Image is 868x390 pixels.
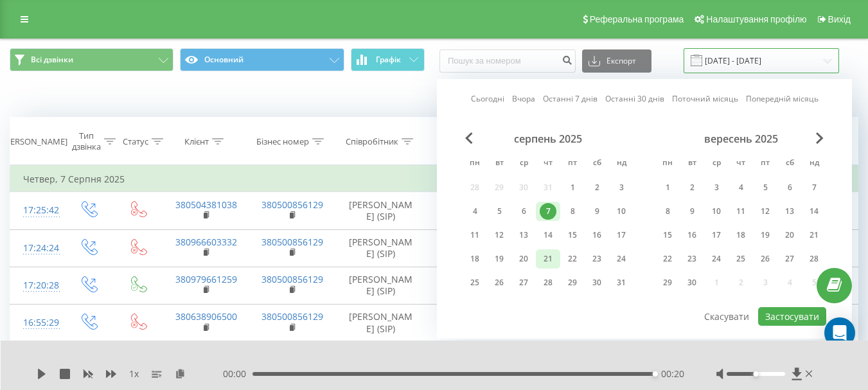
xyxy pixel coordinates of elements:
[466,274,483,291] div: 25
[746,93,819,105] a: Попередній місяць
[590,14,684,24] span: Реферальна програма
[680,249,704,269] div: вт 23 вер 2025 р.
[536,202,560,221] div: чт 7 серп 2025 р.
[587,154,607,173] abbr: субота
[753,202,777,221] div: пт 12 вер 2025 р.
[560,249,585,269] div: пт 22 серп 2025 р.
[466,227,483,244] div: 11
[612,154,631,173] abbr: неділя
[10,166,858,192] td: Четвер, 7 Серпня 2025
[757,203,774,220] div: 12
[806,203,822,220] div: 14
[609,178,633,197] div: нд 3 серп 2025 р.
[261,310,323,323] a: 380500856129
[23,236,50,261] div: 17:24:24
[661,368,684,380] span: 00:20
[335,192,427,229] td: [PERSON_NAME] (SIP)
[427,229,510,267] td: 00:31
[540,227,556,244] div: 14
[684,251,700,267] div: 23
[589,227,605,244] div: 16
[487,226,511,245] div: вт 12 серп 2025 р.
[757,179,774,196] div: 5
[757,227,774,244] div: 19
[753,371,758,377] div: Accessibility label
[802,226,826,245] div: нд 21 вер 2025 р.
[536,249,560,269] div: чт 21 серп 2025 р.
[777,178,802,197] div: сб 6 вер 2025 р.
[697,307,756,326] button: Скасувати
[756,154,775,173] abbr: п’ятниця
[540,203,556,220] div: 7
[732,179,749,196] div: 4
[732,203,749,220] div: 11
[613,251,630,267] div: 24
[585,202,609,221] div: сб 9 серп 2025 р.
[491,203,508,220] div: 5
[684,274,700,291] div: 30
[704,226,729,245] div: ср 17 вер 2025 р.
[613,227,630,244] div: 17
[781,227,798,244] div: 20
[23,273,50,298] div: 17:20:28
[585,178,609,197] div: сб 2 серп 2025 р.
[223,368,252,380] span: 00:00
[802,178,826,197] div: нд 7 вер 2025 р.
[536,226,560,245] div: чт 14 серп 2025 р.
[680,178,704,197] div: вт 2 вер 2025 р.
[463,249,487,269] div: пн 18 серп 2025 р.
[180,48,344,71] button: Основний
[376,55,401,64] span: Графік
[466,251,483,267] div: 18
[704,249,729,269] div: ср 24 вер 2025 р.
[659,251,676,267] div: 22
[540,274,556,291] div: 28
[655,202,680,221] div: пн 8 вер 2025 р.
[659,203,676,220] div: 8
[777,226,802,245] div: сб 20 вер 2025 р.
[175,310,237,323] a: 380638906500
[777,249,802,269] div: сб 27 вер 2025 р.
[753,178,777,197] div: пт 5 вер 2025 р.
[346,136,398,147] div: Співробітник
[589,179,605,196] div: 2
[729,202,753,221] div: чт 11 вер 2025 р.
[777,202,802,221] div: сб 13 вер 2025 р.
[487,273,511,292] div: вт 26 серп 2025 р.
[613,203,630,220] div: 10
[806,179,822,196] div: 7
[465,154,484,173] abbr: понеділок
[707,154,726,173] abbr: середа
[804,154,824,173] abbr: неділя
[560,226,585,245] div: пт 15 серп 2025 р.
[704,178,729,197] div: ср 3 вер 2025 р.
[543,93,598,105] a: Останні 7 днів
[684,227,700,244] div: 16
[564,179,581,196] div: 1
[589,251,605,267] div: 23
[564,203,581,220] div: 8
[684,203,700,220] div: 9
[463,226,487,245] div: пн 11 серп 2025 р.
[609,273,633,292] div: нд 31 серп 2025 р.
[261,199,323,211] a: 380500856129
[31,55,73,65] span: Всі дзвінки
[3,136,67,147] div: [PERSON_NAME]
[491,227,508,244] div: 12
[672,93,738,105] a: Поточний місяць
[781,179,798,196] div: 6
[753,249,777,269] div: пт 26 вер 2025 р.
[708,179,725,196] div: 3
[471,93,504,105] a: Сьогодні
[564,274,581,291] div: 29
[680,273,704,292] div: вт 30 вер 2025 р.
[613,274,630,291] div: 31
[515,251,532,267] div: 20
[582,49,651,73] button: Експорт
[780,154,799,173] abbr: субота
[732,251,749,267] div: 25
[491,274,508,291] div: 26
[335,304,427,341] td: [PERSON_NAME] (SIP)
[655,132,826,145] div: вересень 2025
[175,236,237,248] a: 380966603332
